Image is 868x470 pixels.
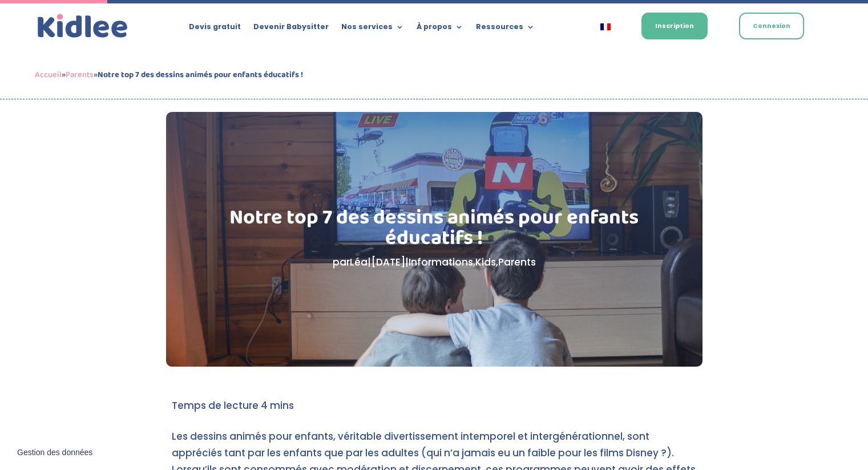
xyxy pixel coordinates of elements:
span: [DATE] [371,255,405,269]
a: Kids [475,255,496,269]
p: par | | , , [223,254,645,271]
h1: Notre top 7 des dessins animés pour enfants éducatifs ! [223,207,645,254]
button: Gestion des données [10,441,99,465]
span: Gestion des données [17,448,92,458]
a: Léa [350,255,368,269]
a: Informations [409,255,473,269]
a: Parents [498,255,536,269]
